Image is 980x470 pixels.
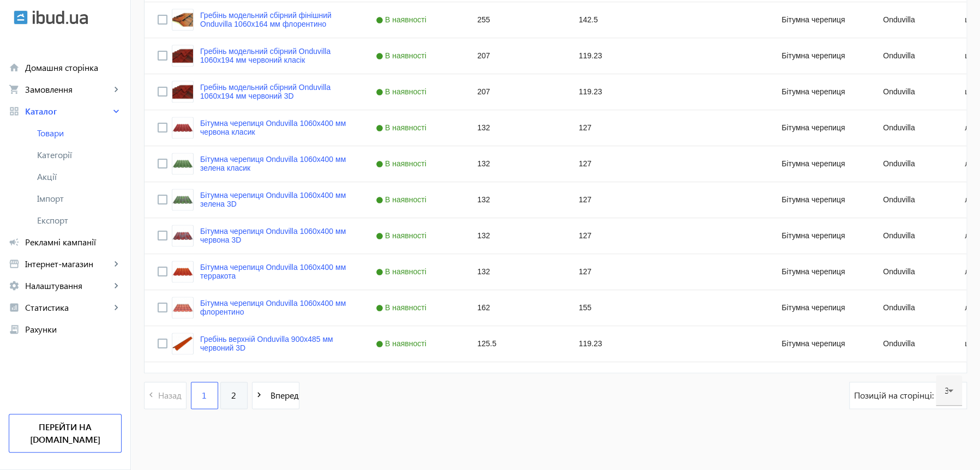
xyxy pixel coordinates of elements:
img: ibud.svg [14,10,28,25]
span: Імпорт [37,193,122,204]
img: ibud_text.svg [33,10,88,25]
span: Рекламні кампанії [25,237,122,248]
span: Акції [37,171,122,182]
span: В наявності [376,303,429,312]
mat-icon: navigate_next [252,388,266,402]
div: 142.5 [566,2,667,38]
span: Товари [37,128,122,138]
div: 207 [464,74,566,110]
div: 127 [566,218,667,254]
mat-icon: keyboard_arrow_right [111,302,122,313]
mat-icon: storefront [9,258,20,269]
mat-icon: home [9,62,20,73]
div: Onduvilla [870,2,952,38]
span: Інтернет-магазин [25,258,111,269]
span: В наявності [376,51,429,60]
div: Onduvilla [870,74,952,110]
a: Гребінь верхній Onduvilla 900x485 мм червоний 3D [200,335,350,352]
div: Бітумна черепиця [768,218,870,254]
mat-icon: receipt_long [9,324,20,335]
span: Рахунки [25,324,122,335]
div: Onduvilla [870,38,952,74]
a: Бітумна черепиця Onduvilla 1060х400 мм зелена 3D [200,191,350,208]
a: Бітумна черепиця Onduvilla 1060x400 мм терракота [200,263,350,280]
span: 2 [231,389,236,401]
mat-icon: keyboard_arrow_right [111,258,122,269]
div: 132 [464,182,566,218]
div: Onduvilla [870,146,952,182]
mat-icon: keyboard_arrow_right [111,280,122,291]
div: 119.23 [566,326,667,361]
div: Бітумна черепиця [768,146,870,182]
div: Onduvilla [870,182,952,218]
div: Бітумна черепиця [768,38,870,74]
div: Бітумна черепиця [768,74,870,110]
mat-icon: keyboard_arrow_right [111,106,122,117]
span: Вперед [266,389,299,401]
span: Замовлення [25,84,111,95]
span: Налаштування [25,280,111,291]
span: Позицій на сторінці: [854,389,936,401]
mat-icon: analytics [9,302,20,313]
div: 127 [566,146,667,182]
span: В наявності [376,123,429,132]
div: 155 [566,290,667,326]
mat-icon: shopping_cart [9,84,20,95]
div: 132 [464,146,566,182]
a: Бітумна черепиця Onduvilla 1060x400 мм червона класик [200,119,350,136]
div: Бітумна черепиця [768,2,870,38]
a: Бітумна черепиця Onduvilla 1060x400 мм флорентино [200,299,350,316]
span: В наявності [376,15,429,24]
div: Onduvilla [870,254,952,290]
a: Гребінь модельний сбірний Onduvilla 1060x194 мм червоний класік [200,47,350,64]
div: Бітумна черепиця [768,182,870,218]
a: Бітумна черепиця Onduvilla 1060х400 мм зелена класик [200,155,350,172]
div: 119.23 [566,74,667,110]
div: Onduvilla [870,110,952,146]
div: 127 [566,182,667,218]
span: В наявності [376,231,429,240]
span: Домашня сторінка [25,62,122,73]
div: 127 [566,110,667,146]
div: 132 [464,254,566,290]
mat-icon: grid_view [9,106,20,117]
div: Onduvilla [870,218,952,254]
div: 132 [464,110,566,146]
a: Гребінь модельний сбірний Onduvilla 1060x194 мм червоний 3D [200,83,350,100]
div: 119.23 [566,38,667,74]
span: Категорії [37,149,122,160]
span: 1 [202,389,207,401]
div: 162 [464,290,566,326]
div: Бітумна черепиця [768,254,870,290]
a: Бітумна черепиця Onduvilla 1060x400 мм червона 3D [200,227,350,244]
span: В наявності [376,267,429,276]
div: Onduvilla [870,326,952,361]
span: В наявності [376,339,429,348]
span: Статистика [25,302,111,313]
button: Вперед [252,382,299,409]
a: Гребінь модельний сбірний фінішний Onduvilla 1060x164 мм флорентино [200,11,350,28]
mat-icon: campaign [9,237,20,248]
span: В наявності [376,159,429,168]
mat-icon: keyboard_arrow_right [111,84,122,95]
div: Бітумна черепиця [768,326,870,361]
span: В наявності [376,195,429,204]
span: Каталог [25,106,111,117]
div: 255 [464,2,566,38]
div: 127 [566,254,667,290]
mat-icon: settings [9,280,20,291]
div: Бітумна черепиця [768,290,870,326]
a: Перейти на [DOMAIN_NAME] [9,414,122,453]
div: 207 [464,38,566,74]
div: 132 [464,218,566,254]
div: Бітумна черепиця [768,110,870,146]
div: Onduvilla [870,290,952,326]
span: В наявності [376,87,429,96]
div: 125.5 [464,326,566,361]
span: Експорт [37,215,122,226]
